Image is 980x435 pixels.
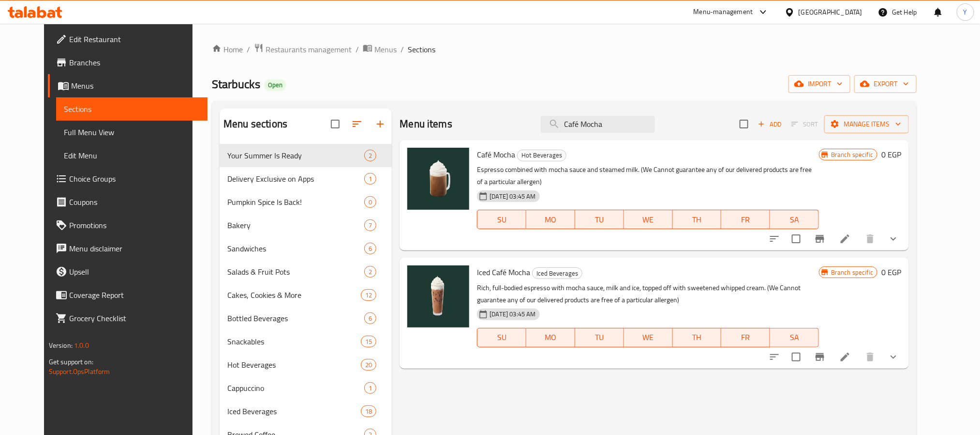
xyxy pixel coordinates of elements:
span: Add [757,119,783,130]
div: Iced Beverages [227,405,361,417]
a: Restaurants management [254,43,352,56]
span: 2 [365,151,376,160]
a: Choice Groups [48,167,208,190]
span: Hot Beverages [227,359,361,371]
span: Y [964,7,967,17]
span: Coverage Report [69,289,200,301]
a: Branches [48,51,208,74]
div: items [364,219,376,231]
div: Hot Beverages20 [220,353,392,376]
p: Espresso combined with mocha sauce and steamed milk. (We Cannot guarantee any of our delivered pr... [477,164,819,188]
span: WE [628,213,669,227]
span: Sections [64,103,200,115]
span: Edit Menu [64,150,200,161]
div: Pumpkin Spice Is Back!0 [220,190,392,214]
div: Iced Beverages [532,267,582,279]
a: Edit menu item [839,233,851,245]
a: Edit Restaurant [48,28,208,51]
button: TU [575,210,624,229]
span: Coupons [69,196,200,208]
div: items [361,359,376,371]
div: Snackables15 [220,330,392,353]
div: Sandwiches [227,243,364,254]
div: items [364,196,376,208]
li: / [356,44,359,55]
a: Upsell [48,260,208,283]
span: FR [725,330,766,344]
span: Sort sections [345,112,369,136]
span: 6 [365,314,376,323]
span: Version: [49,339,73,352]
span: Restaurants management [266,44,352,55]
div: Menu-management [694,6,753,18]
span: Promotions [69,219,200,231]
button: Branch-specific-item [808,227,832,250]
span: SA [774,213,815,227]
span: TH [677,213,718,227]
svg: Show Choices [888,233,899,245]
div: Bakery7 [220,214,392,237]
span: Delivery Exclusive on Apps [227,173,364,185]
button: Branch-specific-item [808,345,832,369]
button: TH [673,210,722,229]
a: Promotions [48,214,208,237]
button: FR [721,210,770,229]
button: show more [882,227,905,250]
div: Cakes, Cookies & More12 [220,283,392,307]
button: MO [526,210,575,229]
a: Edit Menu [56,144,208,167]
div: [GEOGRAPHIC_DATA] [799,7,862,17]
span: 15 [361,337,376,346]
span: 2 [365,267,376,277]
span: Branch specific [827,268,877,277]
div: Iced Beverages18 [220,400,392,423]
span: 18 [361,407,376,416]
span: Select to update [786,347,806,367]
span: Branch specific [827,150,877,159]
span: Add item [754,117,785,132]
button: TH [673,328,722,347]
a: Full Menu View [56,121,208,144]
h2: Menu items [400,117,452,131]
span: Manage items [832,118,901,130]
span: Café Mocha [477,147,515,162]
span: MO [530,330,571,344]
span: TU [579,213,620,227]
button: WE [624,210,673,229]
div: items [364,243,376,254]
span: Menus [374,44,397,55]
a: Sections [56,97,208,121]
div: Bottled Beverages6 [220,307,392,330]
div: items [364,312,376,324]
span: Pumpkin Spice Is Back! [227,196,364,208]
span: WE [628,330,669,344]
a: Edit menu item [839,351,851,363]
button: FR [721,328,770,347]
span: Cappuccino [227,382,364,394]
a: Menus [48,74,208,97]
span: Sections [408,44,435,55]
img: Café Mocha [407,148,469,210]
button: TU [575,328,624,347]
span: 20 [361,360,376,370]
span: Grocery Checklist [69,312,200,324]
button: SU [477,210,526,229]
div: items [364,382,376,394]
span: [DATE] 03:45 AM [486,192,539,201]
a: Home [212,44,243,55]
span: Bottled Beverages [227,312,364,324]
span: import [796,78,843,90]
div: Snackables [227,336,361,347]
span: Edit Restaurant [69,33,200,45]
span: Get support on: [49,356,93,368]
div: Cakes, Cookies & More [227,289,361,301]
span: 12 [361,291,376,300]
li: / [247,44,250,55]
span: Hot Beverages [518,150,566,161]
span: Select section [734,114,754,134]
div: Sandwiches6 [220,237,392,260]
